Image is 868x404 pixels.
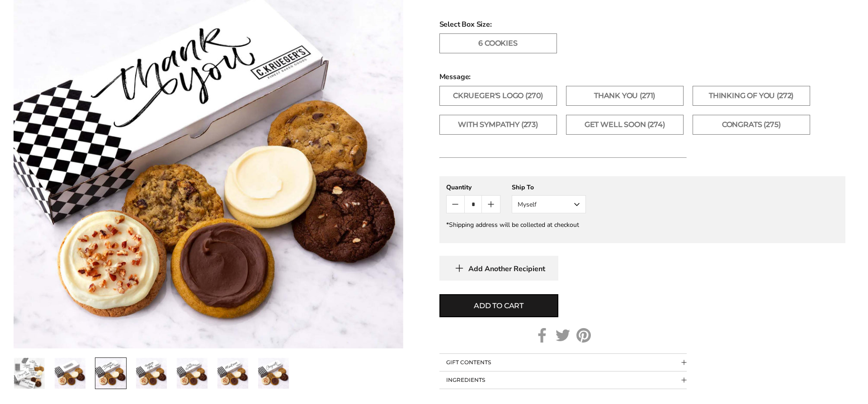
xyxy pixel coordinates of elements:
[136,358,167,389] img: Every Occasion Half Dozen Sampler - Assorted Cookies - Select a Message
[439,256,558,281] button: Add Another Recipient
[439,294,558,317] button: Add to cart
[439,33,557,53] label: 6 Cookies
[439,86,557,106] label: CKrueger's Logo (270)
[7,370,94,397] iframe: Sign Up via Text for Offers
[464,196,482,213] input: Quantity
[439,354,687,371] button: Collapsible block button
[446,221,839,229] div: *Shipping address will be collected at checkout
[439,176,845,243] gfm-form: New recipient
[482,196,500,213] button: Count plus
[512,183,586,192] div: Ship To
[258,357,289,389] a: 7 / 7
[439,115,557,135] label: With Sympathy (273)
[95,357,127,389] a: 3 / 7
[54,357,86,389] a: 2 / 7
[177,358,208,389] img: Every Occasion Half Dozen Sampler - Assorted Cookies - Select a Message
[439,19,845,30] span: Select Box Size:
[535,328,549,343] a: Facebook
[95,358,126,389] img: Every Occasion Half Dozen Sampler - Assorted Cookies - Select a Message
[693,115,810,135] label: Congrats (275)
[439,71,845,82] span: Message:
[447,196,464,213] button: Count minus
[14,357,45,389] a: 1 / 7
[566,115,684,135] label: Get Well Soon (274)
[217,357,249,389] a: 6 / 7
[446,183,500,192] div: Quantity
[258,358,289,389] img: Every Occasion Half Dozen Sampler - Assorted Cookies - Select a Message
[468,264,545,273] span: Add Another Recipient
[439,371,687,389] button: Collapsible block button
[512,195,586,213] button: Myself
[14,358,45,389] img: Every Occasion Half Dozen Sampler - Assorted Cookies - Select a Message
[556,328,570,343] a: Twitter
[474,301,524,311] span: Add to cart
[566,86,684,106] label: Thank You (271)
[136,357,167,389] a: 4 / 7
[217,358,248,389] img: Every Occasion Half Dozen Sampler - Assorted Cookies - Select a Message
[693,86,810,106] label: Thinking of You (272)
[576,328,591,343] a: Pinterest
[176,357,208,389] a: 5 / 7
[55,358,85,389] img: Every Occasion Half Dozen Sampler - Assorted Cookies - Select a Message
